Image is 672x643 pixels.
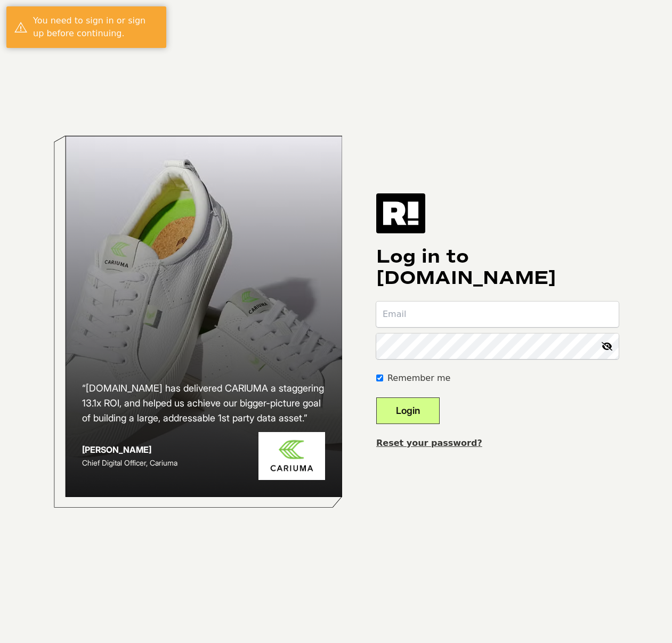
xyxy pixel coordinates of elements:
h1: Log in to [DOMAIN_NAME] [376,246,619,289]
div: You need to sign in or sign up before continuing. [33,14,158,40]
label: Remember me [387,372,450,385]
span: Chief Digital Officer, Cariuma [82,458,177,467]
a: Reset your password? [376,438,482,448]
input: Email [376,302,619,327]
button: Login [376,397,440,424]
h2: “[DOMAIN_NAME] has delivered CARIUMA a staggering 13.1x ROI, and helped us achieve our bigger-pic... [82,381,325,426]
img: Retention.com [376,193,425,233]
strong: [PERSON_NAME] [82,444,151,455]
img: Cariuma [258,432,325,481]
